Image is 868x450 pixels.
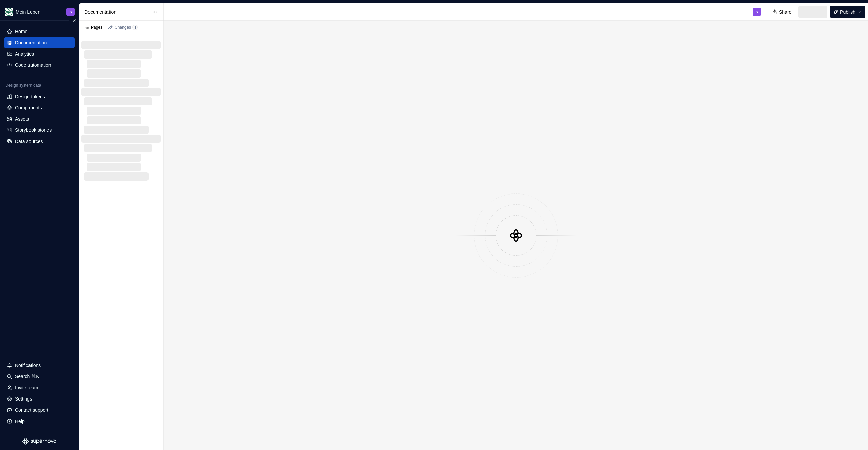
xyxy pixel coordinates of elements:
[70,9,72,15] div: S
[16,8,40,15] div: Mein Leben
[15,104,42,111] div: Components
[4,393,75,404] a: Settings
[15,407,48,413] div: Contact support
[830,6,865,18] button: Publish
[15,39,47,46] div: Documentation
[84,8,149,15] div: Documentation
[4,60,75,70] a: Code automation
[1,4,77,19] button: Mein LebenS
[4,26,75,37] a: Home
[15,373,39,380] div: Search ⌘K
[115,25,138,30] div: Changes
[4,91,75,102] a: Design tokens
[756,9,758,15] div: S
[4,360,75,371] button: Notifications
[5,8,13,16] img: df5db9ef-aba0-4771-bf51-9763b7497661.png
[4,382,75,393] a: Invite team
[4,136,75,147] a: Data sources
[840,8,855,15] span: Publish
[779,8,791,15] span: Share
[4,416,75,427] button: Help
[15,116,29,122] div: Assets
[15,418,25,425] div: Help
[84,25,102,30] div: Pages
[4,48,75,59] a: Analytics
[15,127,52,134] div: Storybook stories
[4,102,75,113] a: Components
[22,438,56,445] svg: Supernova Logo
[15,50,34,57] div: Analytics
[132,25,138,30] span: 1
[4,371,75,382] button: Search ⌘K
[15,93,45,100] div: Design tokens
[15,395,32,402] div: Settings
[15,138,43,145] div: Data sources
[4,405,75,415] button: Contact support
[69,16,79,25] button: Collapse sidebar
[4,114,75,124] a: Assets
[769,6,796,18] button: Share
[15,28,27,35] div: Home
[4,37,75,48] a: Documentation
[5,83,41,88] div: Design system data
[15,384,38,391] div: Invite team
[15,62,51,68] div: Code automation
[4,125,75,136] a: Storybook stories
[15,362,41,369] div: Notifications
